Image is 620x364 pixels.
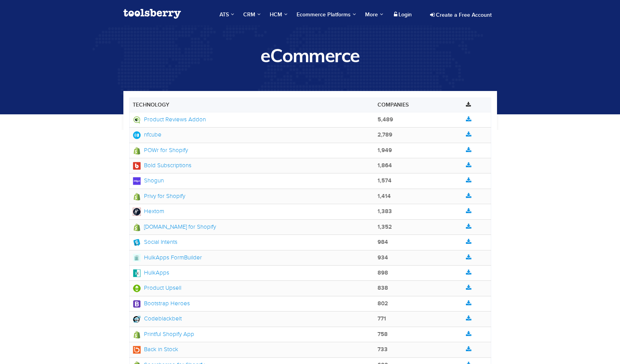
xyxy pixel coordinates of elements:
[378,147,392,154] span: 1,949
[378,208,392,215] span: 1,383
[216,4,238,26] a: ATS
[133,269,141,277] img: HulkApps
[133,238,141,247] img: Social Intents
[378,300,388,307] span: 802
[133,284,141,292] img: Product Upsell
[133,285,181,291] a: Product Upsell Product Upsell
[133,300,141,308] img: Bootstrap Heroes
[378,224,392,231] span: 1,352
[133,331,141,339] img: Printful Shopify App
[133,177,164,184] a: Shogun Shogun
[243,11,260,19] span: CRM
[378,193,391,200] span: 1,414
[378,131,392,138] span: 2,789
[239,4,264,26] a: CRM
[389,9,417,21] a: Login
[133,346,178,352] a: Back in Stock Back in Stock
[133,224,216,230] a: Smile.io for Shopify [DOMAIN_NAME] for Shopify
[123,9,181,19] img: Toolsberry
[133,331,194,337] a: Printful Shopify App Printful Shopify App
[378,331,388,338] span: 758
[133,208,164,214] a: Hextom Hextom
[133,147,188,153] a: POWr for Shopify POWr for Shopify
[297,11,356,19] span: Ecommerce Platforms
[133,254,141,262] img: HulkApps FormBuilder
[378,239,388,246] span: 984
[133,162,191,168] a: Bold Subscriptions Bold Subscriptions
[378,285,388,292] span: 838
[123,4,181,24] a: Toolsberry
[133,147,141,155] img: POWr for Shopify
[133,131,162,138] a: nfcube nfcube
[293,4,360,26] a: Ecommerce Platforms
[378,315,386,322] span: 771
[378,269,388,276] span: 898
[123,45,497,66] h1: eCommerce
[378,177,392,184] span: 1,574
[425,9,497,22] a: Create a Free Account
[133,162,141,170] img: Bold Subscriptions
[133,346,141,354] img: Back in Stock
[133,116,141,124] img: Product Reviews Addon
[129,98,374,112] th: Technology
[266,4,291,26] a: HCM
[378,162,392,169] span: 1,864
[270,11,287,19] span: HCM
[133,192,141,201] img: Privy for Shopify
[133,254,202,261] a: HulkApps FormBuilder HulkApps FormBuilder
[220,11,234,19] span: ATS
[133,193,185,199] a: Privy for Shopify Privy for Shopify
[133,208,141,216] img: Hextom
[374,98,463,112] th: Companies
[133,269,169,276] a: HulkApps HulkApps
[133,177,141,185] img: Shogun
[133,315,141,323] img: Codeblackbelt
[365,11,383,18] span: More
[378,346,388,353] span: 733
[133,116,206,122] a: Product Reviews Addon Product Reviews Addon
[378,254,388,261] span: 934
[133,300,190,306] a: Bootstrap Heroes Bootstrap Heroes
[133,131,141,139] img: nfcube
[133,315,182,322] a: Codeblackbelt Codeblackbelt
[378,116,393,123] span: 5,489
[133,223,141,231] img: Smile.io for Shopify
[361,4,387,26] a: More
[133,239,177,245] a: Social Intents Social Intents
